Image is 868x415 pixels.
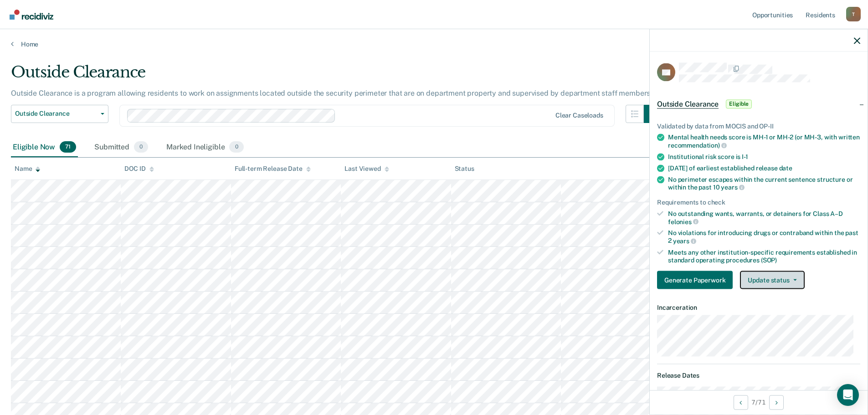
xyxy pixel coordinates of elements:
div: T [846,7,861,21]
div: Eligible Now [11,138,78,158]
div: Status [455,165,474,173]
div: Validated by data from MOCIS and OP-II [657,122,860,130]
div: [DATE] of earliest established release [668,164,860,172]
div: Outside Clearance [11,63,662,89]
div: Name [15,165,40,173]
div: Submitted [92,138,150,158]
div: No outstanding wants, warrants, or detainers for Class A–D [668,210,860,225]
div: Institutional risk score is [668,153,860,160]
dt: Incarceration [657,304,860,312]
div: Clear caseloads [555,112,603,119]
div: No violations for introducing drugs or contraband within the past 2 [668,229,860,245]
span: felonies [668,218,699,225]
div: 7 / 71 [650,390,868,414]
span: Outside Clearance [657,99,719,108]
span: Eligible [726,99,752,108]
div: Open Intercom Messenger [837,384,859,406]
a: Home [11,40,857,48]
span: 0 [229,141,243,153]
p: Outside Clearance is a program allowing residents to work on assignments located outside the secu... [11,89,652,97]
div: Last Viewed [344,165,389,173]
div: DOC ID [124,165,154,173]
span: I-1 [742,153,748,160]
div: Marked Ineligible [164,138,246,158]
span: date [779,164,792,171]
dt: Release Dates [657,372,860,379]
div: Full-term Release Date [235,165,311,173]
div: Mental health needs score is MH-1 or MH-2 (or MH-3, with written [668,133,860,149]
span: (SOP) [761,256,777,263]
span: years [721,184,744,191]
button: Next Opportunity [769,395,784,410]
div: No perimeter escapes within the current sentence structure or within the past 10 [668,175,860,191]
div: Meets any other institution-specific requirements established in standard operating procedures [668,248,860,264]
span: years [673,237,696,244]
img: Recidiviz [10,10,53,20]
span: 71 [60,141,76,153]
span: 0 [134,141,148,153]
button: Previous Opportunity [734,395,748,410]
span: Outside Clearance [15,110,97,118]
div: Requirements to check [657,199,860,206]
div: Outside ClearanceEligible [650,89,868,118]
button: Generate Paperwork [657,271,733,289]
button: Profile dropdown button [846,7,861,21]
button: Update status [740,271,804,289]
span: recommendation) [668,141,727,149]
